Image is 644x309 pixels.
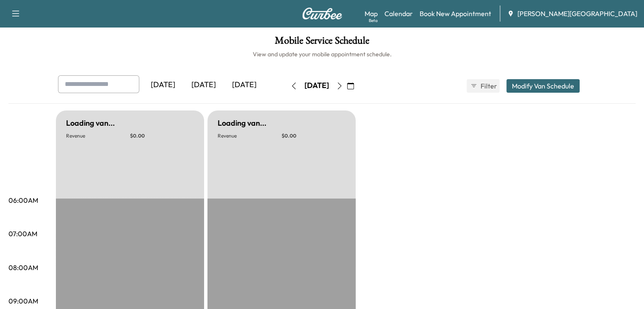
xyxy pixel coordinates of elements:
a: Calendar [384,8,413,19]
h5: Loading van... [66,117,115,129]
p: $ 0.00 [282,132,345,139]
p: 09:00AM [8,296,38,306]
div: Beta [369,17,378,24]
p: Revenue [66,132,130,139]
p: $ 0.00 [130,132,194,139]
a: MapBeta [365,8,378,19]
p: Revenue [218,132,282,139]
a: Book New Appointment [420,8,491,19]
p: 08:00AM [8,262,38,273]
h6: View and update your mobile appointment schedule. [8,50,636,58]
button: Modify Van Schedule [506,79,580,93]
span: Filter [481,81,496,91]
h5: Loading van... [218,117,266,129]
div: [DATE] [304,80,329,91]
button: Filter [467,79,500,93]
span: [PERSON_NAME][GEOGRAPHIC_DATA] [517,8,637,19]
p: 06:00AM [8,195,38,205]
div: [DATE] [224,75,265,95]
p: 07:00AM [8,229,37,239]
div: [DATE] [143,75,183,95]
h1: Mobile Service Schedule [8,36,636,50]
img: Curbee Logo [302,8,343,19]
div: [DATE] [183,75,224,95]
